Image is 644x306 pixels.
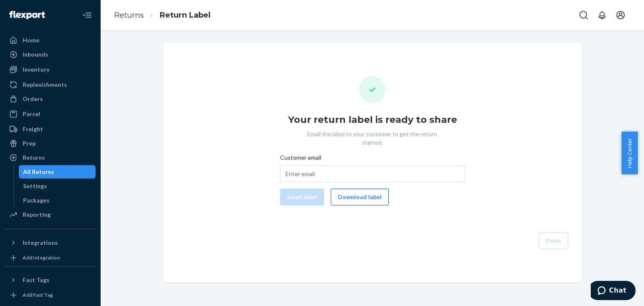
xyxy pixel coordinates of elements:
a: Prep [5,137,96,150]
div: Fast Tags [23,276,49,284]
a: Settings [19,179,96,193]
div: Orders [23,95,43,103]
a: Returns [114,10,144,20]
button: Help Center [621,132,638,174]
p: Email the label to your customer to get the return started. [299,130,446,147]
a: Return Label [160,10,210,20]
button: Email label [280,189,324,205]
h1: Your return label is ready to share [288,113,457,127]
div: Add Integration [23,254,60,261]
a: Replenishments [5,78,96,91]
div: Reporting [23,210,51,219]
a: Parcel [5,107,96,121]
div: Inbounds [23,50,48,59]
div: Integrations [23,239,58,247]
a: Home [5,34,96,47]
button: Fast Tags [5,273,96,287]
a: All Returns [19,165,96,179]
a: Orders [5,92,96,106]
a: Packages [19,194,96,207]
button: Done [539,232,568,249]
div: Parcel [23,110,40,118]
a: Add Integration [5,253,96,263]
button: Download label [331,189,389,205]
a: Freight [5,122,96,136]
div: Returns [23,153,45,162]
div: Freight [23,125,43,133]
button: Open notifications [594,7,610,23]
div: All Returns [23,168,54,176]
iframe: Opens a widget where you can chat to one of our agents [591,281,636,302]
a: Returns [5,151,96,164]
button: Open account menu [612,7,629,23]
button: Close Navigation [79,7,96,23]
div: Packages [23,196,49,205]
a: Add Fast Tag [5,290,96,300]
div: Replenishments [23,80,67,89]
ol: breadcrumbs [107,3,217,28]
div: Settings [23,182,47,190]
div: Inventory [23,65,49,74]
a: Inbounds [5,48,96,61]
div: Prep [23,139,36,148]
button: Open Search Box [575,7,592,23]
div: Home [23,36,39,44]
div: Add Fast Tag [23,291,53,298]
a: Reporting [5,208,96,221]
img: Flexport logo [9,11,45,19]
span: Customer email [280,153,321,165]
button: Integrations [5,236,96,249]
input: Customer email [280,165,465,182]
a: Inventory [5,63,96,76]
